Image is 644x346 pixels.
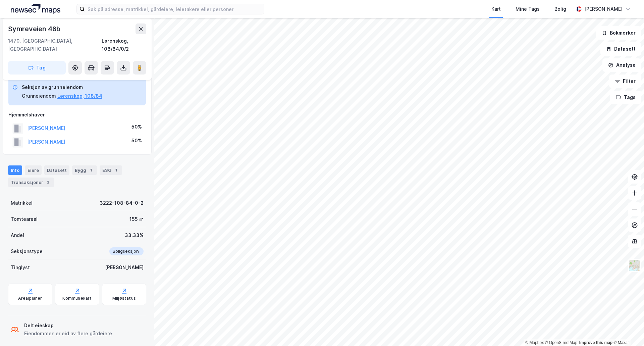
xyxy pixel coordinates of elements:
[11,231,24,239] div: Andel
[8,61,66,75] button: Tag
[131,123,142,131] div: 50%
[11,247,43,255] div: Seksjonstype
[11,4,60,14] img: logo.a4113a55bc3d86da70a041830d287a7e.svg
[88,167,94,174] div: 1
[85,4,264,14] input: Søk på adresse, matrikkel, gårdeiere, leietakere eller personer
[22,83,102,91] div: Seksjon av grunneiendom
[11,199,33,207] div: Matrikkel
[600,42,641,56] button: Datasett
[516,5,540,13] div: Mine Tags
[62,296,92,301] div: Kommunekart
[57,92,102,100] button: Lørenskog, 108/84
[129,215,144,223] div: 155 ㎡
[100,165,122,175] div: ESG
[72,165,97,175] div: Bygg
[25,165,42,175] div: Eiere
[8,178,54,187] div: Transaksjoner
[596,26,641,40] button: Bokmerker
[554,5,566,13] div: Bolig
[525,340,544,345] a: Mapbox
[579,340,612,345] a: Improve this map
[8,111,146,119] div: Hjemmelshaver
[602,58,641,72] button: Analyse
[113,167,119,174] div: 1
[8,37,102,53] div: 1470, [GEOGRAPHIC_DATA], [GEOGRAPHIC_DATA]
[8,23,62,34] div: Symreveien 48b
[609,75,641,88] button: Filter
[131,137,142,145] div: 50%
[610,314,644,346] div: Kontrollprogram for chat
[610,314,644,346] iframe: Chat Widget
[45,179,51,186] div: 3
[11,215,38,223] div: Tomteareal
[102,37,146,53] div: Lørenskog, 108/84/0/2
[491,5,501,13] div: Kart
[105,263,144,271] div: [PERSON_NAME]
[112,296,136,301] div: Miljøstatus
[545,340,578,345] a: OpenStreetMap
[11,263,30,271] div: Tinglyst
[8,165,22,175] div: Info
[24,322,112,330] div: Delt eieskap
[100,199,144,207] div: 3222-108-84-0-2
[610,91,641,104] button: Tags
[18,296,42,301] div: Arealplaner
[584,5,623,13] div: [PERSON_NAME]
[24,330,112,338] div: Eiendommen er eid av flere gårdeiere
[22,92,56,100] div: Grunneiendom
[125,231,144,239] div: 33.33%
[44,165,69,175] div: Datasett
[628,259,641,272] img: Z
